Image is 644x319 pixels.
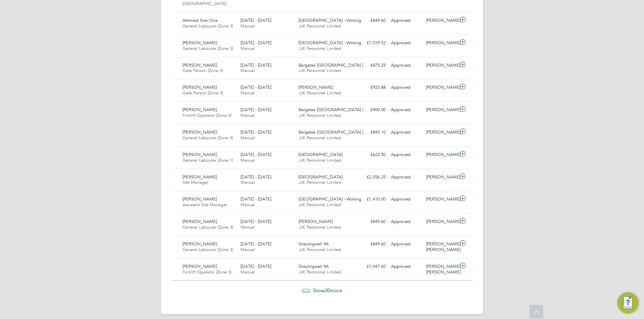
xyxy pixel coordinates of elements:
span: General Labourer (Zone 4) [182,135,233,141]
span: [PERSON_NAME] [182,219,217,224]
span: General Labourer (Zone 1) [182,157,233,163]
span: [DATE] - [DATE] [240,17,271,23]
div: Approved [388,82,423,93]
div: [PERSON_NAME] [423,82,458,93]
span: Manual [240,157,255,163]
span: [PERSON_NAME] [182,107,217,112]
div: [PERSON_NAME] [423,216,458,227]
span: JJK Personnel Limited [299,202,341,208]
span: JJK Personnel Limited [299,23,341,29]
div: £1,047.60 [354,261,388,272]
span: Bargates [GEOGRAPHIC_DATA] (… [299,129,368,135]
span: [PERSON_NAME] [182,62,217,68]
span: [DATE] - [DATE] [240,174,271,180]
span: [DATE] - [DATE] [240,107,271,112]
div: Approved [388,216,423,227]
div: [PERSON_NAME] [423,194,458,205]
span: [PERSON_NAME] [182,196,217,202]
span: JJK Personnel Limited [299,135,341,141]
div: [PERSON_NAME] [PERSON_NAME] [423,239,458,255]
span: JJK Personnel Limited [299,224,341,230]
div: [PERSON_NAME] [423,104,458,115]
span: Manual [240,224,255,230]
span: JJK Personnel Limited [299,68,341,73]
div: Approved [388,60,423,71]
div: £923.88 [354,82,388,93]
div: Approved [388,37,423,49]
div: Approved [388,104,423,115]
div: [PERSON_NAME] [PERSON_NAME] [423,261,458,278]
div: £2,056.25 [354,172,388,183]
span: Manual [240,179,255,185]
span: Manual [240,68,255,73]
span: [PERSON_NAME] [182,84,217,90]
div: Approved [388,261,423,272]
span: [PERSON_NAME] [182,241,217,247]
span: Manual [240,46,255,51]
span: [GEOGRAPHIC_DATA] - Woking [299,40,361,46]
span: [PERSON_NAME] [182,263,217,269]
span: Site Manager [182,179,208,185]
span: Bargates [GEOGRAPHIC_DATA] (… [299,62,368,68]
span: Akhmad Siiar Oria [182,17,218,23]
span: Bargates [GEOGRAPHIC_DATA] (… [299,107,368,112]
span: JJK Personnel Limited [299,247,341,252]
span: [PERSON_NAME] [182,174,217,180]
span: [DATE] - [DATE] [240,62,271,68]
span: [GEOGRAPHIC_DATA] [299,174,342,180]
span: Show more [313,287,342,294]
div: £1,019.52 [354,37,388,49]
span: Forklift Operator (Zone 4) [182,112,231,118]
div: £845.10 [354,127,388,138]
span: JJK Personnel Limited [299,179,341,185]
span: JJK Personnel Limited [299,269,341,275]
span: [PERSON_NAME] [299,84,333,90]
span: Manual [240,202,255,208]
span: [PERSON_NAME] [182,40,217,46]
div: Approved [388,239,423,250]
span: Manual [240,247,255,252]
div: Approved [388,127,423,138]
span: Gate Person (Zone 3) [182,90,223,96]
span: Manual [240,23,255,29]
span: [DATE] - [DATE] [240,152,271,157]
div: [PERSON_NAME] [423,172,458,183]
span: [GEOGRAPHIC_DATA] - Woking [299,196,361,202]
span: [PERSON_NAME] [182,152,217,157]
span: [DATE] - [DATE] [240,263,271,269]
div: [PERSON_NAME] [423,60,458,71]
div: [PERSON_NAME] [423,149,458,160]
span: Gate Person (Zone 4) [182,68,223,73]
span: [DATE] - [DATE] [240,196,271,202]
span: [DATE] - [DATE] [240,129,271,135]
span: General Labourer (Zone 3) [182,224,233,230]
span: Manual [240,269,255,275]
span: [PERSON_NAME] [182,129,217,135]
div: £849.60 [354,239,388,250]
span: Manual [240,112,255,118]
div: £849.60 [354,216,388,227]
div: £1,410.00 [354,194,388,205]
div: £875.25 [354,60,388,71]
span: General Labourer (Zone 3) [182,23,233,29]
div: [PERSON_NAME] [423,37,458,49]
div: Approved [388,172,423,183]
div: [PERSON_NAME] [423,15,458,26]
div: [PERSON_NAME] [423,127,458,138]
div: £849.60 [354,15,388,26]
span: General Labourer (Zone 3) [182,46,233,51]
span: JJK Personnel Limited [299,46,341,51]
div: Approved [388,15,423,26]
span: Graylingwell 9A [299,263,329,269]
span: General Labourer (Zone 3) [182,247,233,252]
span: [DATE] - [DATE] [240,219,271,224]
div: £900.00 [354,104,388,115]
span: [DATE] - [DATE] [240,84,271,90]
span: [DATE] - [DATE] [240,241,271,247]
span: Assistant Site Manager [182,202,227,208]
div: £622.50 [354,149,388,160]
span: [GEOGRAPHIC_DATA] - Woking [299,17,361,23]
div: Approved [388,149,423,160]
span: JJK Personnel Limited [299,157,341,163]
div: Approved [388,194,423,205]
